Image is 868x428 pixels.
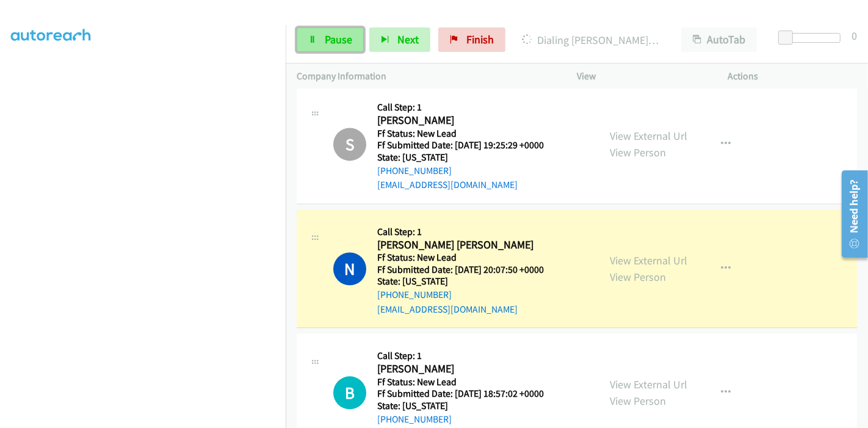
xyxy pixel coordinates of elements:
[333,128,366,161] h1: S
[397,32,419,46] span: Next
[610,129,687,143] a: View External Url
[522,32,659,48] p: Dialing [PERSON_NAME] [PERSON_NAME]
[377,264,544,276] h5: Ff Submitted Date: [DATE] 20:07:50 +0000
[466,32,494,46] span: Finish
[377,275,544,288] h5: State: [US_STATE]
[681,27,757,52] button: AutoTab
[377,165,452,176] a: [PHONE_NUMBER]
[577,69,706,84] p: View
[377,238,544,252] h2: [PERSON_NAME] [PERSON_NAME]
[610,253,687,267] a: View External Url
[377,413,452,425] a: [PHONE_NUMBER]
[728,69,858,84] p: Actions
[377,128,544,140] h5: Ff Status: New Lead
[333,252,366,285] h1: N
[377,139,544,151] h5: Ff Submitted Date: [DATE] 19:25:29 +0000
[377,362,544,376] h2: [PERSON_NAME]
[784,33,841,43] div: Delay between calls (in seconds)
[333,376,366,409] h1: B
[377,289,452,300] a: [PHONE_NUMBER]
[377,252,544,264] h5: Ff Status: New Lead
[852,27,857,44] div: 0
[377,114,544,128] h2: [PERSON_NAME]
[377,179,518,190] a: [EMAIL_ADDRESS][DOMAIN_NAME]
[610,377,687,391] a: View External Url
[377,101,544,114] h5: Call Step: 1
[610,270,666,284] a: View Person
[377,350,544,362] h5: Call Step: 1
[297,69,555,84] p: Company Information
[377,226,544,238] h5: Call Step: 1
[377,151,544,164] h5: State: [US_STATE]
[377,303,518,315] a: [EMAIL_ADDRESS][DOMAIN_NAME]
[377,400,544,412] h5: State: [US_STATE]
[369,27,430,52] button: Next
[610,394,666,408] a: View Person
[438,27,505,52] a: Finish
[833,165,868,263] iframe: Resource Center
[377,376,544,388] h5: Ff Status: New Lead
[297,27,364,52] a: Pause
[325,32,352,46] span: Pause
[610,145,666,159] a: View Person
[377,388,544,400] h5: Ff Submitted Date: [DATE] 18:57:02 +0000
